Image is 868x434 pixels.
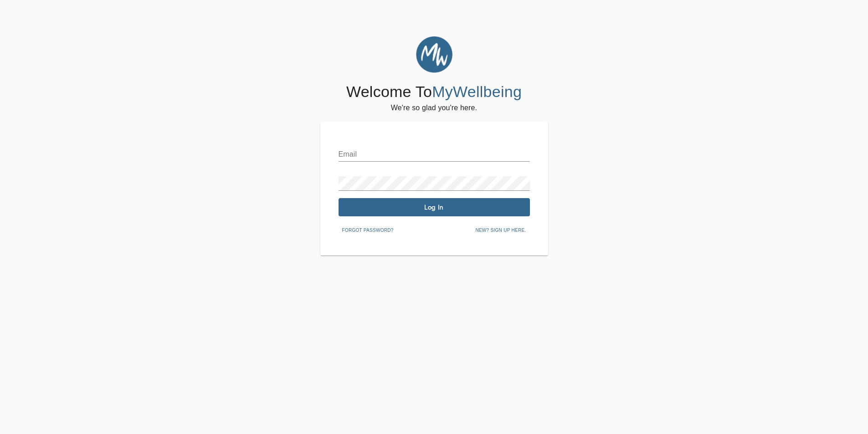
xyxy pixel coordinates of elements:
button: New? Sign up here. [472,224,529,237]
span: MyWellbeing [432,83,522,100]
span: New? Sign up here. [475,226,526,235]
a: Forgot password? [339,226,397,233]
h4: Welcome To [346,82,522,102]
button: Forgot password? [339,224,397,237]
img: MyWellbeing [416,36,452,73]
h6: We're so glad you're here. [391,102,477,114]
button: Log In [339,198,530,216]
span: Log In [342,203,526,212]
span: Forgot password? [342,226,394,235]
